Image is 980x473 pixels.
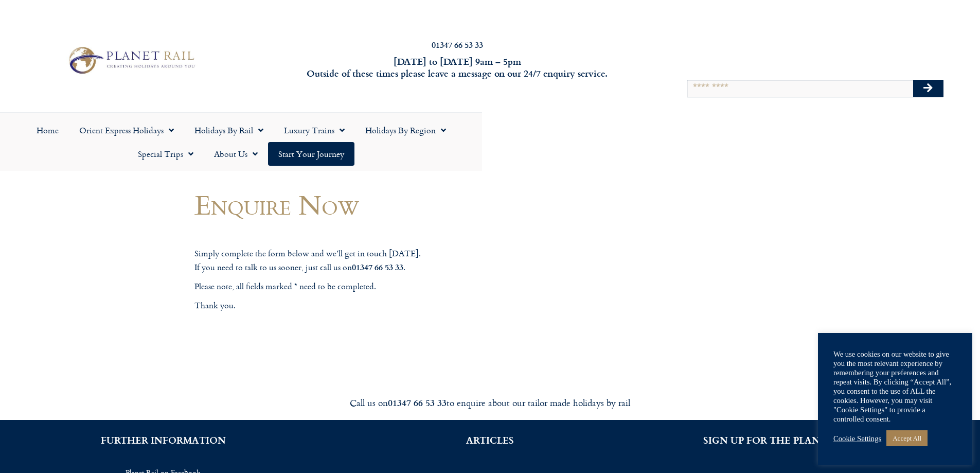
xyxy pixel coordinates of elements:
p: Thank you. [194,299,580,312]
img: Planet Rail Train Holidays Logo [63,44,198,77]
div: Call us on to enquire about our tailor made holidays by rail [202,397,778,409]
p: Simply complete the form below and we’ll get in touch [DATE]. If you need to talk to us sooner, j... [194,247,580,274]
strong: 01347 66 53 33 [388,396,447,409]
a: Home [26,118,69,142]
strong: 01347 66 53 33 [352,261,403,273]
p: Please note, all fields marked * need to be completed. [194,280,580,293]
a: Cookie Settings [833,434,881,443]
a: Orient Express Holidays [69,118,184,142]
h6: [DATE] to [DATE] 9am – 5pm Outside of these times please leave a message on our 24/7 enquiry serv... [264,56,651,80]
h2: FURTHER INFORMATION [15,435,311,445]
nav: Menu [5,118,477,166]
a: Accept All [886,430,928,446]
h1: Enquire Now [194,189,580,220]
a: Holidays by Rail [184,118,274,142]
a: Special Trips [128,142,204,166]
a: Luxury Trains [274,118,355,142]
a: 01347 66 53 33 [432,39,483,50]
button: Search [913,80,943,97]
div: We use cookies on our website to give you the most relevant experience by remembering your prefer... [833,349,957,424]
a: Start your Journey [268,142,354,166]
a: Holidays by Region [355,118,456,142]
h2: SIGN UP FOR THE PLANET RAIL NEWSLETTER [669,435,965,445]
h2: ARTICLES [342,435,638,445]
a: About Us [204,142,268,166]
